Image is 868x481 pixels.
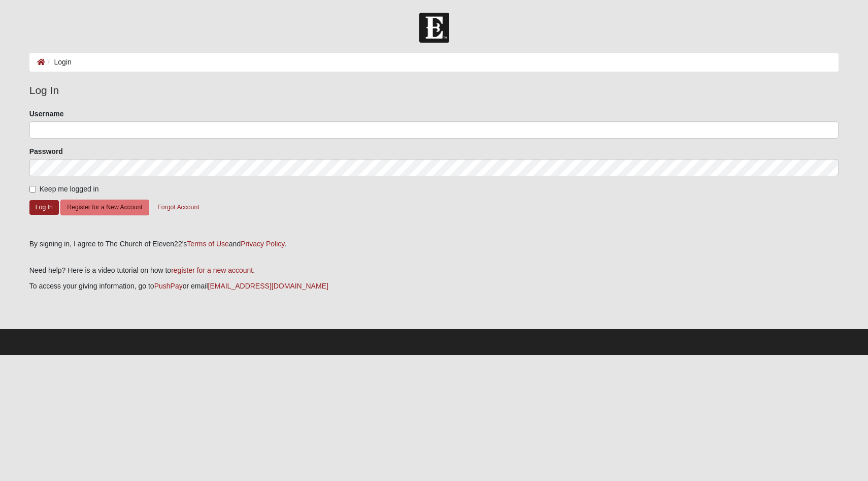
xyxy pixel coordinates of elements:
li: Login [45,57,72,68]
button: Log In [29,200,59,215]
p: Need help? Here is a video tutorial on how to . [29,265,839,276]
button: Forgot Account [151,200,206,215]
a: register for a new account [171,266,253,274]
div: By signing in, I agree to The Church of Eleven22's and . [29,239,839,249]
a: Terms of Use [187,240,228,248]
label: Username [29,109,64,119]
span: Keep me logged in [40,185,99,193]
input: Keep me logged in [29,186,36,193]
button: Register for a New Account [60,200,149,215]
p: To access your giving information, go to or email [29,281,839,292]
legend: Log In [29,82,839,99]
a: [EMAIL_ADDRESS][DOMAIN_NAME] [208,282,328,290]
img: Church of Eleven22 Logo [419,13,449,43]
a: Privacy Policy [241,240,284,248]
a: PushPay [154,282,183,290]
label: Password [29,146,63,156]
